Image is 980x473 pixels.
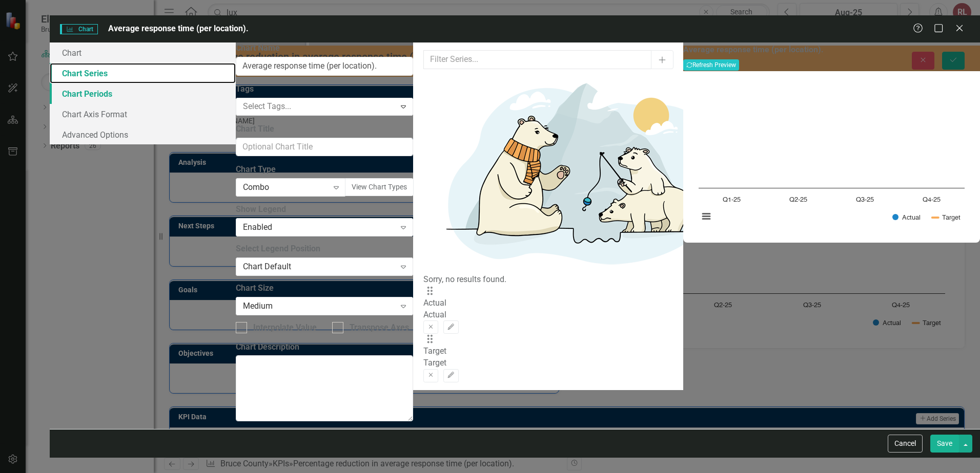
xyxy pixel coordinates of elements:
div: Enabled [243,222,395,233]
div: Actual [423,309,673,321]
div: Chart. Highcharts interactive chart. [693,79,970,232]
svg: Interactive chart [693,79,970,232]
div: Target [423,346,673,357]
text: Q3-25 [856,197,874,203]
label: Chart Title [236,123,413,135]
button: Save [930,435,959,453]
label: Chart Name [236,42,413,54]
a: Advanced Options [50,124,236,145]
div: Target [423,357,673,369]
label: Show Legend [236,204,413,216]
button: Cancel [888,435,923,453]
label: Chart Size [236,283,413,294]
label: Chart Description [236,341,413,353]
a: Chart [50,42,236,63]
button: Show Target [932,213,961,221]
text: Q2-25 [789,197,807,203]
a: Chart Periods [50,83,236,104]
text: Q1-25 [723,197,741,203]
span: Average response time (per location). [108,24,249,33]
div: Combo [243,182,328,193]
div: Sorry, no results found. [423,274,673,286]
text: Q4-25 [923,197,941,203]
button: Refresh Preview [683,59,739,71]
div: Chart Default [243,261,395,273]
a: Chart Axis Format [50,104,236,124]
button: View chart menu, Chart [699,209,713,224]
div: Transpose Axes [350,322,409,334]
a: Chart Series [50,63,236,83]
button: View Chart Types [345,178,414,196]
input: Optional Chart Title [236,138,413,157]
button: Show Actual [892,213,921,221]
div: Actual [423,297,673,309]
div: Medium [243,300,395,312]
span: Chart [60,24,98,34]
div: Interpolate Values [253,322,321,334]
h3: Average response time (per location). [683,45,980,54]
label: Tags [236,83,413,95]
img: No results found [423,69,731,274]
input: Filter Series... [423,50,652,69]
label: Select Legend Position [236,243,413,255]
label: Chart Type [236,164,413,176]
